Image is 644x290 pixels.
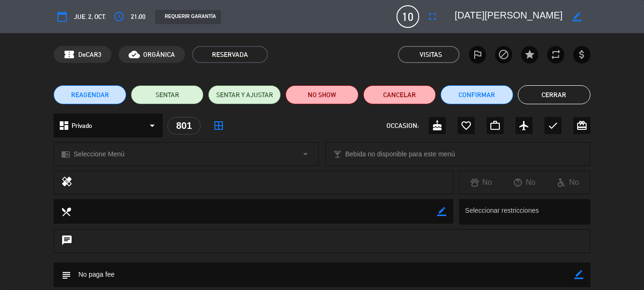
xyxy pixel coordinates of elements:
[110,8,128,25] button: access_time
[572,12,581,21] i: border_color
[432,120,443,131] i: cake
[78,49,101,60] span: DeCAR3
[547,120,559,131] i: check
[550,49,561,60] i: repeat
[61,206,71,217] i: local_dining
[61,176,73,189] i: healing
[437,207,446,216] i: border_color
[574,270,583,279] i: border_color
[576,120,588,131] i: card_giftcard
[61,150,70,159] i: chrome_reader_mode
[131,11,146,22] span: 21:00
[285,85,358,104] button: NO SHOW
[147,120,158,131] i: arrow_drop_down
[441,85,513,104] button: Confirmar
[503,176,546,189] div: No
[64,49,75,60] span: confirmation_number
[427,11,438,22] i: fullscreen
[61,270,71,280] i: subject
[74,149,124,160] span: Seleccione Menú
[396,5,419,28] span: 10
[460,176,503,189] div: No
[113,11,125,22] i: access_time
[167,117,201,135] div: 801
[363,85,436,104] button: Cancelar
[546,176,590,189] div: No
[56,11,68,22] i: calendar_today
[333,150,342,159] i: local_bar
[345,149,455,160] span: Bebida no disponible para este menú
[518,85,590,104] button: Cerrar
[54,8,71,25] button: calendar_today
[524,49,535,60] i: star
[54,85,126,104] button: REAGENDAR
[424,8,441,25] button: fullscreen
[498,49,509,60] i: block
[131,85,203,104] button: SENTAR
[155,10,221,24] div: REQUERIR GARANTÍA
[489,120,501,131] i: work_outline
[71,90,109,100] span: REAGENDAR
[518,120,530,131] i: airplanemode_active
[208,85,281,104] button: SENTAR Y AJUSTAR
[420,49,442,60] em: Visitas
[74,11,106,22] span: jue. 2, oct.
[576,49,588,60] i: attach_money
[386,120,419,131] span: OCCASION:
[61,235,73,248] i: chat
[72,120,92,131] span: Privado
[460,120,472,131] i: favorite_border
[192,46,268,63] span: RESERVADA
[213,120,224,131] i: border_all
[58,120,70,131] i: dashboard
[300,148,311,160] i: arrow_drop_down
[129,49,140,60] i: cloud_done
[143,49,175,60] span: ORGÁNICA
[472,49,483,60] i: outlined_flag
